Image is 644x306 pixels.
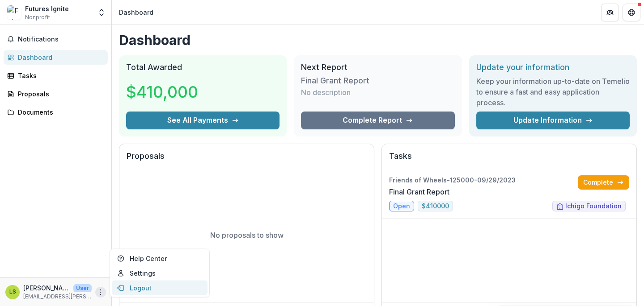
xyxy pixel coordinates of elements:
[301,112,454,129] a: Complete Report
[126,62,280,72] h2: Total Awarded
[95,287,106,298] button: More
[623,4,640,21] button: Get Help
[476,112,630,129] a: Update Information
[127,151,367,168] h2: Proposals
[25,13,50,21] span: Nonprofit
[601,4,619,21] button: Partners
[25,4,69,13] div: Futures Ignite
[4,50,108,65] a: Dashboard
[18,108,101,117] div: Documents
[4,68,108,83] a: Tasks
[578,175,629,190] a: Complete
[119,32,637,48] h1: Dashboard
[126,112,280,129] button: See All Payments
[476,76,630,108] h3: Keep your information up-to-date on Temelio to ensure a fast and easy application process.
[4,32,108,46] button: Notifications
[389,151,629,168] h2: Tasks
[23,283,70,293] p: [PERSON_NAME]
[126,80,198,104] h3: $410,000
[301,76,369,86] h3: Final Grant Report
[4,105,108,120] a: Documents
[119,8,153,17] div: Dashboard
[476,62,630,72] h2: Update your information
[210,230,284,240] p: No proposals to show
[18,36,104,43] span: Notifications
[9,289,16,295] div: Liz Sumpter
[18,71,101,80] div: Tasks
[115,6,157,19] nav: breadcrumb
[7,5,21,20] img: Futures Ignite
[18,89,101,99] div: Proposals
[18,53,101,62] div: Dashboard
[389,186,449,197] a: Final Grant Report
[95,4,108,21] button: Open entity switcher
[4,87,108,101] a: Proposals
[301,87,351,98] p: No description
[73,284,92,292] p: User
[23,293,92,301] p: [EMAIL_ADDRESS][PERSON_NAME][DOMAIN_NAME]
[301,62,454,72] h2: Next Report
